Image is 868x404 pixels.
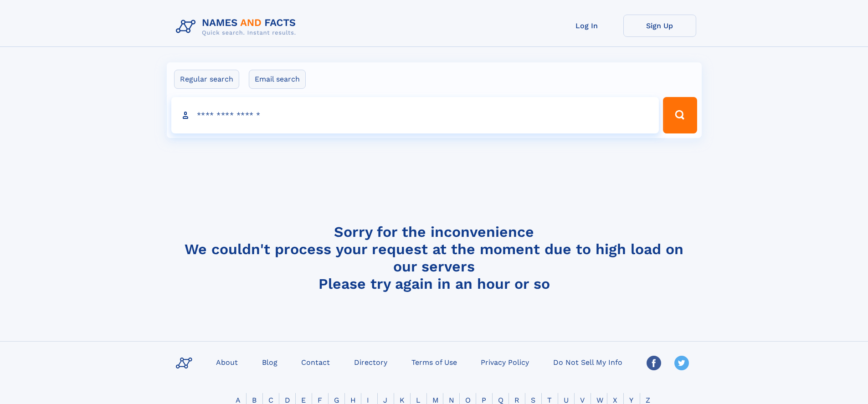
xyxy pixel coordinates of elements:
a: Contact [298,355,334,368]
a: Directory [350,355,391,368]
label: Regular search [174,70,239,89]
input: search input [171,97,659,133]
button: Search Button [663,97,697,133]
a: Privacy Policy [477,355,533,368]
img: Logo Names and Facts [172,15,303,39]
a: Log In [550,15,623,37]
a: Blog [258,355,281,368]
img: Facebook [647,356,661,370]
a: Sign Up [623,15,696,37]
label: Email search [249,70,306,89]
a: About [212,355,241,368]
a: Terms of Use [408,355,461,368]
img: Twitter [674,356,689,370]
h4: Sorry for the inconvenience We couldn't process your request at the moment due to high load on ou... [172,223,696,292]
a: Do Not Sell My Info [550,355,626,368]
